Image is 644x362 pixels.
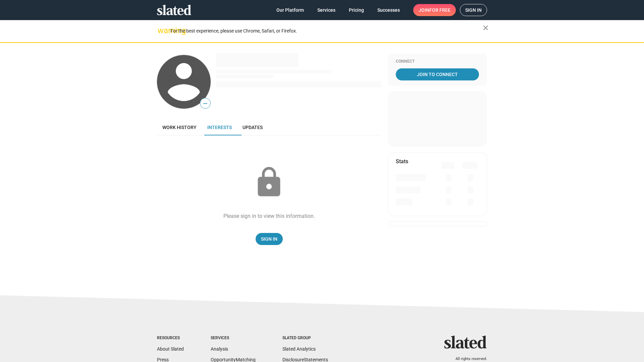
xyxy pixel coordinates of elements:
[460,4,487,16] a: Sign in
[211,336,256,341] div: Services
[317,4,335,16] span: Services
[157,119,202,135] a: Work history
[261,233,277,245] span: Sign In
[282,346,316,352] a: Slated Analytics
[211,346,228,352] a: Analysis
[237,119,268,135] a: Updates
[396,68,479,80] a: Join To Connect
[162,125,197,130] span: Work history
[158,26,166,35] mat-icon: warning
[157,346,184,352] a: About Slated
[482,24,490,32] mat-icon: close
[349,4,364,16] span: Pricing
[276,4,304,16] span: Our Platform
[397,68,478,80] span: Join To Connect
[271,4,309,16] a: Our Platform
[396,158,408,165] mat-card-title: Stats
[207,125,232,130] span: Interests
[343,4,369,16] a: Pricing
[419,4,450,16] span: Join
[282,336,328,341] div: Slated Group
[377,4,400,16] span: Successes
[429,4,450,16] span: for free
[256,233,283,245] a: Sign In
[243,125,263,130] span: Updates
[372,4,405,16] a: Successes
[223,213,315,220] div: Please sign in to view this information.
[202,119,237,135] a: Interests
[465,4,482,16] span: Sign in
[157,336,184,341] div: Resources
[170,26,483,36] div: For the best experience, please use Chrome, Safari, or Firefox.
[396,59,479,64] div: Connect
[252,166,286,199] mat-icon: lock
[200,99,210,108] span: —
[413,4,456,16] a: Joinfor free
[312,4,341,16] a: Services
